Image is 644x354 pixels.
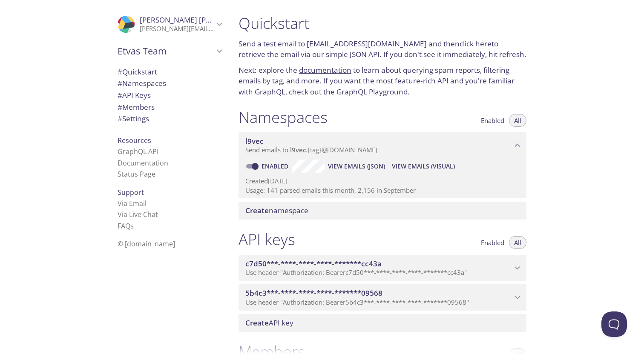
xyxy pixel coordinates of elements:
[118,102,122,112] span: #
[245,318,269,328] span: Create
[509,114,526,127] button: All
[245,206,269,215] span: Create
[460,39,492,49] a: click here
[111,113,228,125] div: Team Settings
[307,39,427,49] a: [EMAIL_ADDRESS][DOMAIN_NAME]
[388,160,458,173] button: View Emails (Visual)
[239,202,526,220] div: Create namespace
[245,206,308,215] span: namespace
[118,169,155,179] a: Status Page
[140,25,214,33] p: [PERSON_NAME][EMAIL_ADDRESS][PERSON_NAME][DOMAIN_NAME]
[118,90,122,100] span: #
[328,161,385,171] span: View Emails (JSON)
[118,147,158,156] a: GraphQL API
[239,65,526,97] p: Next: explore the to learn about querying spam reports, filtering emails by tag, and more. If you...
[118,45,214,57] span: Etvas Team
[118,199,147,208] a: Via Email
[111,66,228,78] div: Quickstart
[130,221,134,231] span: s
[239,314,526,332] div: Create API Key
[111,89,228,101] div: API Keys
[239,132,526,159] div: l9vec namespace
[601,311,627,337] iframe: Help Scout Beacon - Open
[118,102,155,112] span: Members
[118,210,158,219] a: Via Live Chat
[476,114,509,127] button: Enabled
[290,146,306,154] span: l9vec
[476,236,509,249] button: Enabled
[118,78,166,88] span: Namespaces
[245,177,520,186] p: Created [DATE]
[111,10,228,38] div: Bogdan Balan
[245,136,264,146] span: l9vec
[118,114,122,123] span: #
[118,78,122,88] span: #
[392,161,455,171] span: View Emails (Visual)
[111,40,228,62] div: Etvas Team
[140,15,256,25] span: [PERSON_NAME] [PERSON_NAME]
[239,108,328,127] h1: Namespaces
[245,318,293,328] span: API key
[336,87,408,97] a: GraphQL Playground
[509,236,526,249] button: All
[239,230,295,249] h1: API keys
[299,65,351,75] a: documentation
[111,101,228,113] div: Members
[118,90,151,100] span: API Keys
[260,162,292,170] a: Enabled
[239,38,526,60] p: Send a test email to and then to retrieve the email via our simple JSON API. If you don't see it ...
[245,146,377,154] span: Send emails to . {tag} @[DOMAIN_NAME]
[118,67,122,77] span: #
[118,239,175,248] span: © [DOMAIN_NAME]
[325,160,388,173] button: View Emails (JSON)
[118,158,168,168] a: Documentation
[111,77,228,89] div: Namespaces
[239,14,526,33] h1: Quickstart
[118,67,157,77] span: Quickstart
[118,136,151,145] span: Resources
[118,188,144,197] span: Support
[245,186,520,195] p: Usage: 141 parsed emails this month, 2,156 in September
[118,114,149,123] span: Settings
[118,221,134,231] a: FAQ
